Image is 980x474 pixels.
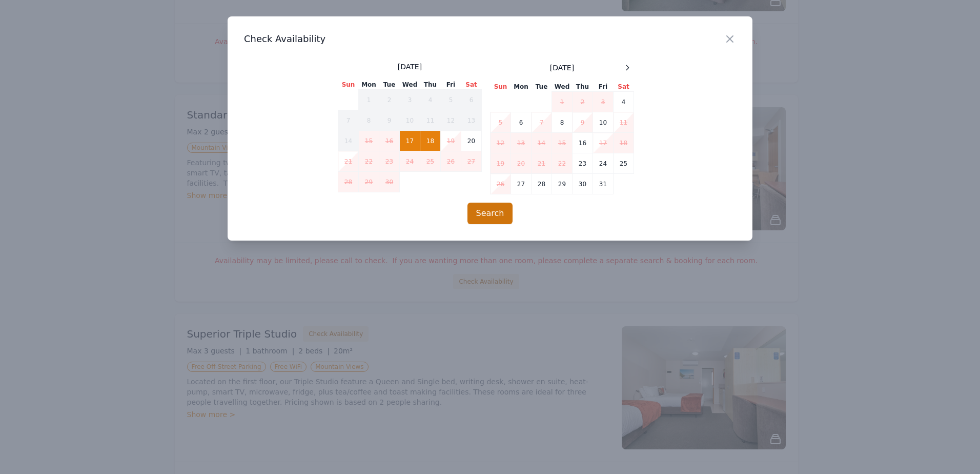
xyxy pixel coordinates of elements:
[379,151,400,172] td: 23
[491,82,511,92] th: Sun
[359,131,379,151] td: 15
[532,153,552,174] td: 21
[244,33,736,45] h3: Check Availability
[593,174,614,194] td: 31
[359,151,379,172] td: 22
[379,172,400,192] td: 30
[511,133,532,153] td: 13
[511,153,532,174] td: 20
[359,80,379,90] th: Mon
[461,110,482,131] td: 13
[573,174,593,194] td: 30
[359,110,379,131] td: 8
[593,153,614,174] td: 24
[614,112,634,133] td: 11
[420,131,441,151] td: 18
[441,110,461,131] td: 12
[338,110,359,131] td: 7
[398,62,422,72] span: [DATE]
[400,131,420,151] td: 17
[338,172,359,192] td: 28
[461,90,482,110] td: 6
[573,92,593,112] td: 2
[614,92,634,112] td: 4
[532,112,552,133] td: 7
[420,90,441,110] td: 4
[552,153,573,174] td: 22
[573,133,593,153] td: 16
[441,90,461,110] td: 5
[461,80,482,90] th: Sat
[614,153,634,174] td: 25
[511,112,532,133] td: 6
[552,112,573,133] td: 8
[338,80,359,90] th: Sun
[491,112,511,133] td: 5
[593,92,614,112] td: 3
[552,82,573,92] th: Wed
[400,80,420,90] th: Wed
[338,131,359,151] td: 14
[441,131,461,151] td: 19
[379,80,400,90] th: Tue
[400,110,420,131] td: 10
[614,133,634,153] td: 18
[379,131,400,151] td: 16
[379,110,400,131] td: 9
[593,82,614,92] th: Fri
[573,112,593,133] td: 9
[552,92,573,112] td: 1
[511,82,532,92] th: Mon
[461,151,482,172] td: 27
[359,172,379,192] td: 29
[400,151,420,172] td: 24
[420,110,441,131] td: 11
[614,82,634,92] th: Sat
[359,90,379,110] td: 1
[467,203,513,224] button: Search
[593,112,614,133] td: 10
[461,131,482,151] td: 20
[338,151,359,172] td: 21
[420,80,441,90] th: Thu
[379,90,400,110] td: 2
[532,133,552,153] td: 14
[511,174,532,194] td: 27
[491,174,511,194] td: 26
[593,133,614,153] td: 17
[552,133,573,153] td: 15
[491,153,511,174] td: 19
[532,174,552,194] td: 28
[441,151,461,172] td: 26
[491,133,511,153] td: 12
[420,151,441,172] td: 25
[550,63,574,73] span: [DATE]
[573,153,593,174] td: 23
[573,82,593,92] th: Thu
[400,90,420,110] td: 3
[552,174,573,194] td: 29
[532,82,552,92] th: Tue
[441,80,461,90] th: Fri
